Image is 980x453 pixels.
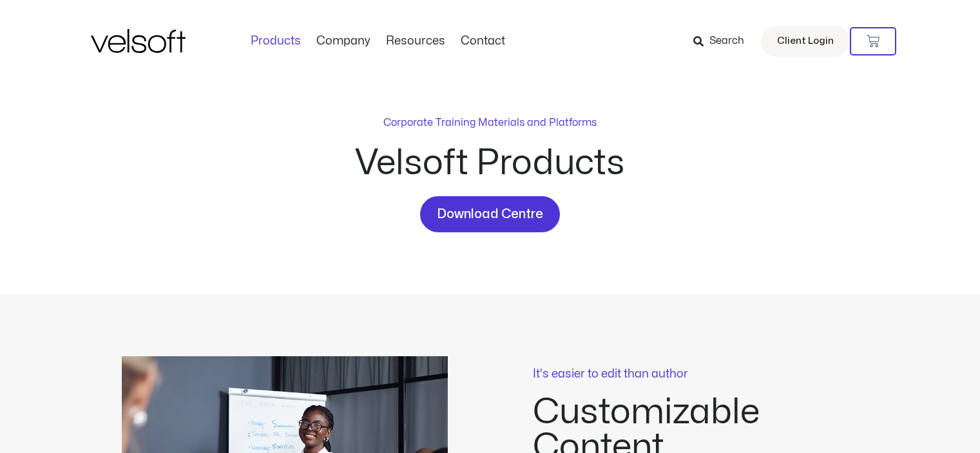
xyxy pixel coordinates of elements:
[383,115,597,130] p: Corporate Training Materials and Platforms
[761,26,850,57] a: Client Login
[453,34,513,48] a: ContactMenu Toggle
[243,34,513,48] nav: Menu
[378,34,453,48] a: ResourcesMenu Toggle
[693,30,753,52] a: Search
[777,33,834,50] span: Client Login
[243,34,309,48] a: ProductsMenu Toggle
[258,146,722,181] h2: Velsoft Products
[91,29,186,53] img: Velsoft Training Materials
[709,33,744,50] span: Search
[533,368,859,380] p: It's easier to edit than author
[420,196,560,232] a: Download Centre
[309,34,378,48] a: CompanyMenu Toggle
[437,204,543,225] span: Download Centre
